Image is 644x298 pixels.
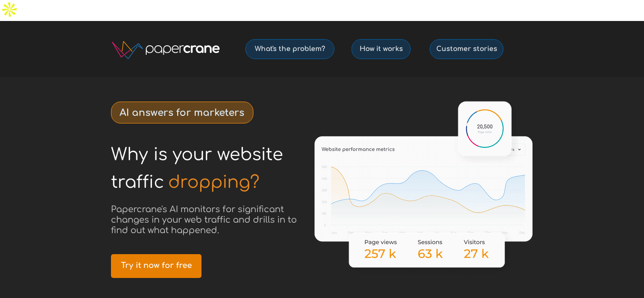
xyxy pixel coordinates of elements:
[430,39,503,59] a: Customer stories
[430,45,503,53] span: Customer stories
[111,254,201,278] a: Try it now for free
[111,261,201,270] span: Try it now for free
[352,39,411,59] a: How it works
[246,45,334,53] span: What's the problem?
[111,145,283,164] span: Why is your website
[245,39,334,59] a: What's the problem?
[111,205,297,235] span: Papercrane's AI monitors for significant changes in your web traffic and drills in to find out wh...
[111,173,164,192] span: traffic
[352,45,410,53] span: How it works
[120,107,244,118] strong: AI answers for marketers
[168,173,260,192] span: dropping?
